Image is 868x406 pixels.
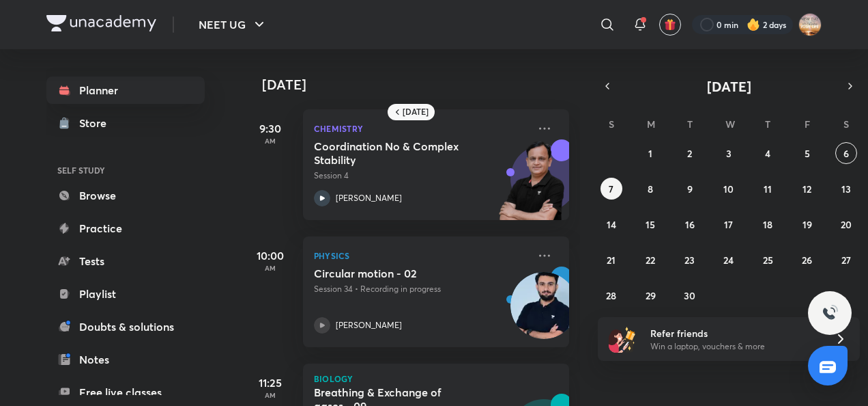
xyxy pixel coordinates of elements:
[601,249,622,271] button: September 21, 2025
[314,267,484,280] h5: Circular motion - 02
[835,178,857,200] button: September 13, 2025
[648,182,653,195] abbr: September 8, 2025
[725,118,735,131] abbr: Wednesday
[243,264,298,272] p: AM
[664,18,676,31] img: avatar
[796,142,818,164] button: September 5, 2025
[639,213,661,235] button: September 15, 2025
[659,14,681,36] button: avatar
[314,247,528,264] p: Physics
[685,218,695,231] abbr: September 16, 2025
[639,249,661,271] button: September 22, 2025
[190,11,276,38] button: NEET UG
[607,218,616,231] abbr: September 14, 2025
[684,289,695,302] abbr: September 30, 2025
[650,340,818,353] p: Win a laptop, vouchers & more
[802,218,812,231] abbr: September 19, 2025
[763,218,772,231] abbr: September 18, 2025
[707,77,751,96] span: [DATE]
[639,178,661,200] button: September 8, 2025
[805,118,810,131] abbr: Friday
[46,280,205,308] a: Playlist
[687,147,692,160] abbr: September 2, 2025
[243,137,298,145] p: AM
[314,283,528,295] p: Session 34 • Recording in progress
[243,247,298,264] h5: 10:00
[639,284,661,306] button: September 29, 2025
[243,391,298,399] p: AM
[648,147,652,160] abbr: September 1, 2025
[46,109,205,137] a: Store
[314,170,528,182] p: Session 4
[46,15,156,35] a: Company Logo
[765,147,770,160] abbr: September 4, 2025
[679,178,701,200] button: September 9, 2025
[718,249,740,271] button: September 24, 2025
[46,159,205,182] h6: SELF STUDY
[46,313,205,340] a: Doubts & solutions
[647,118,655,131] abbr: Monday
[841,254,851,267] abbr: September 27, 2025
[802,182,811,195] abbr: September 12, 2025
[262,77,583,93] h4: [DATE]
[601,284,622,306] button: September 28, 2025
[747,18,760,31] img: streak
[646,254,655,267] abbr: September 22, 2025
[757,213,779,235] button: September 18, 2025
[46,15,156,31] img: Company Logo
[726,147,732,160] abbr: September 3, 2025
[684,254,695,267] abbr: September 23, 2025
[617,77,841,96] button: [DATE]
[403,107,429,118] h6: [DATE]
[639,142,661,164] button: September 1, 2025
[494,139,569,234] img: unacademy
[723,254,734,267] abbr: September 24, 2025
[679,284,701,306] button: September 30, 2025
[679,249,701,271] button: September 23, 2025
[843,147,849,160] abbr: September 6, 2025
[841,182,851,195] abbr: September 13, 2025
[764,182,772,195] abbr: September 11, 2025
[763,254,773,267] abbr: September 25, 2025
[646,218,655,231] abbr: September 15, 2025
[46,77,205,104] a: Planner
[798,13,822,36] img: pari Neekhra
[723,182,734,195] abbr: September 10, 2025
[601,178,622,200] button: September 7, 2025
[314,375,558,383] p: Biology
[609,325,636,353] img: referral
[46,182,205,209] a: Browse
[805,147,810,160] abbr: September 5, 2025
[796,178,818,200] button: September 12, 2025
[822,305,838,321] img: ttu
[609,118,614,131] abbr: Sunday
[46,379,205,406] a: Free live classes
[718,142,740,164] button: September 3, 2025
[843,118,849,131] abbr: Saturday
[607,254,616,267] abbr: September 21, 2025
[46,247,205,275] a: Tests
[336,319,402,331] p: [PERSON_NAME]
[796,213,818,235] button: September 19, 2025
[336,192,402,204] p: [PERSON_NAME]
[243,375,298,391] h5: 11:25
[679,213,701,235] button: September 16, 2025
[835,142,857,164] button: September 6, 2025
[757,249,779,271] button: September 25, 2025
[757,142,779,164] button: September 4, 2025
[46,215,205,242] a: Practice
[687,182,693,195] abbr: September 9, 2025
[687,118,693,131] abbr: Tuesday
[609,182,613,195] abbr: September 7, 2025
[718,178,740,200] button: September 10, 2025
[757,178,779,200] button: September 11, 2025
[765,118,770,131] abbr: Thursday
[796,249,818,271] button: September 26, 2025
[314,139,484,167] h5: Coordination No & Complex Stability
[802,254,812,267] abbr: September 26, 2025
[724,218,733,231] abbr: September 17, 2025
[718,213,740,235] button: September 17, 2025
[835,213,857,235] button: September 20, 2025
[314,120,528,137] p: Chemistry
[650,326,818,340] h6: Refer friends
